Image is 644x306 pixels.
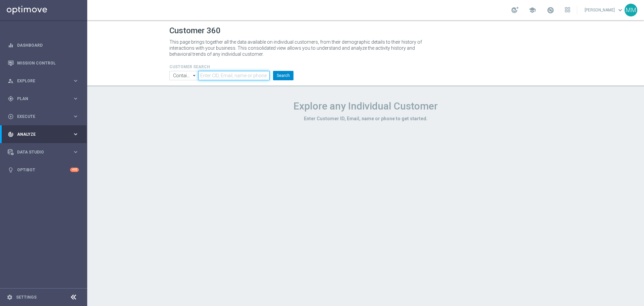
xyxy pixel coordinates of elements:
i: settings [7,294,13,300]
div: Execute [8,114,72,120]
span: Explore [17,79,72,83]
button: Mission Control [7,60,79,66]
div: Mission Control [8,54,79,72]
input: Enter CID, Email, name or phone [198,71,270,80]
i: arrow_drop_down [191,71,198,80]
h4: CUSTOMER SEARCH [169,64,293,69]
i: track_changes [8,131,14,137]
a: [PERSON_NAME]keyboard_arrow_down [584,5,625,15]
div: Data Studio [8,149,72,155]
span: Data Studio [17,150,72,154]
span: school [529,6,536,14]
i: keyboard_arrow_right [72,131,79,137]
button: play_circle_outline Execute keyboard_arrow_right [7,114,79,119]
i: keyboard_arrow_right [72,113,79,120]
span: Analyze [17,132,72,136]
div: Analyze [8,131,72,137]
input: Contains [169,71,198,80]
i: keyboard_arrow_right [72,95,79,102]
a: Settings [16,295,37,299]
span: Plan [17,97,72,101]
button: gps_fixed Plan keyboard_arrow_right [7,96,79,101]
h1: Explore any Individual Customer [169,100,562,112]
span: keyboard_arrow_down [616,6,624,14]
i: keyboard_arrow_right [72,149,79,155]
button: equalizer Dashboard [7,43,79,48]
h3: Enter Customer ID, Email, name or phone to get started. [169,116,562,122]
a: Mission Control [17,54,79,72]
div: Optibot [8,161,79,179]
div: +10 [70,168,79,172]
div: MM [625,4,637,16]
span: Execute [17,115,72,119]
div: Plan [8,96,72,102]
button: track_changes Analyze keyboard_arrow_right [7,132,79,137]
i: person_search [8,78,14,84]
button: person_search Explore keyboard_arrow_right [7,78,79,84]
i: lightbulb [8,167,14,173]
i: play_circle_outline [8,114,14,120]
button: Data Studio keyboard_arrow_right [7,149,79,155]
p: This page brings together all the data available on individual customers, from their demographic ... [169,39,428,57]
button: lightbulb Optibot +10 [7,167,79,173]
i: equalizer [8,42,14,48]
i: keyboard_arrow_right [72,78,79,84]
h1: Customer 360 [169,26,562,36]
button: Search [273,71,293,80]
div: Dashboard [8,36,79,54]
a: Optibot [17,161,70,179]
a: Dashboard [17,36,79,54]
div: Explore [8,78,72,84]
i: gps_fixed [8,96,14,102]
